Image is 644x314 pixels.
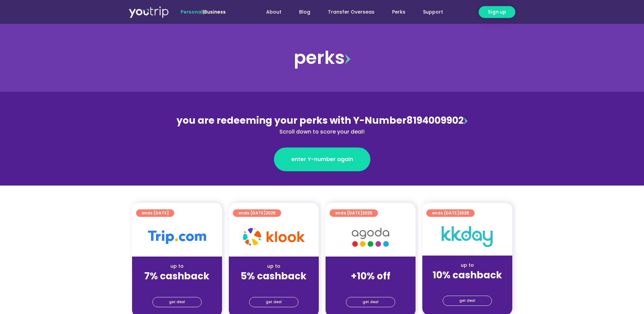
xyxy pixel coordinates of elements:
span: you are redeeming your perks with Y-Number [177,114,406,127]
strong: 5% cashback [241,269,307,283]
a: get deal [443,296,492,306]
div: (for stays only) [234,282,313,290]
div: (for stays only) [428,281,507,289]
span: ends [DATE] [238,209,276,217]
a: Transfer Overseas [319,6,383,18]
span: 2025 [265,210,276,216]
div: up to [428,262,507,269]
a: Business [204,8,226,15]
a: Blog [290,6,319,18]
a: enter Y-number again [274,147,370,171]
a: ends [DATE]2025 [233,209,281,217]
strong: 7% cashback [144,269,209,283]
span: get deal [363,297,379,307]
div: up to [234,263,313,270]
span: | [181,8,226,15]
nav: Menu [244,6,452,18]
a: get deal [152,297,202,307]
a: ends [DATE] [136,209,174,217]
div: up to [137,263,217,270]
a: Support [414,6,452,18]
span: get deal [459,296,475,306]
a: get deal [346,297,395,307]
strong: 10% cashback [433,268,502,282]
div: (for stays only) [331,282,410,290]
a: ends [DATE]2025 [330,209,378,217]
span: ends [DATE] [142,209,169,217]
span: 2025 [459,210,469,216]
div: (for stays only) [137,282,217,290]
a: About [257,6,290,18]
span: ends [DATE] [432,209,469,217]
span: get deal [169,297,185,307]
span: Sign up [488,8,506,16]
span: Personal [181,8,203,15]
div: 8194009902 [175,114,470,136]
a: Sign up [479,6,515,18]
span: enter Y-number again [291,155,353,163]
span: get deal [266,297,282,307]
strong: +10% off [351,269,390,283]
div: Scroll down to score your deal! [175,128,470,136]
span: up to [364,263,377,269]
span: 2025 [362,210,372,216]
span: ends [DATE] [335,209,372,217]
a: get deal [249,297,298,307]
a: ends [DATE]2025 [426,209,475,217]
a: Perks [383,6,414,18]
